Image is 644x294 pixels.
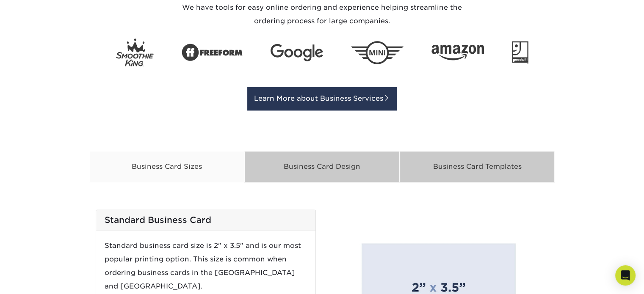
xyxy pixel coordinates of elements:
[105,215,307,225] h5: Standard Business Card
[512,41,528,64] img: Goodwill
[400,151,555,182] div: Business Card Templates
[116,38,154,66] img: Smoothie King
[89,151,245,182] div: Business Card Sizes
[244,151,400,182] div: Business Card Design
[247,87,397,110] a: Learn More about Business Services
[431,44,484,60] img: Amazon
[182,39,243,66] img: Freeform
[351,41,404,64] img: Mini
[174,1,470,28] p: We have tools for easy online ordering and experience helping streamline the ordering process for...
[615,265,636,286] div: Open Intercom Messenger
[271,44,323,61] img: Google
